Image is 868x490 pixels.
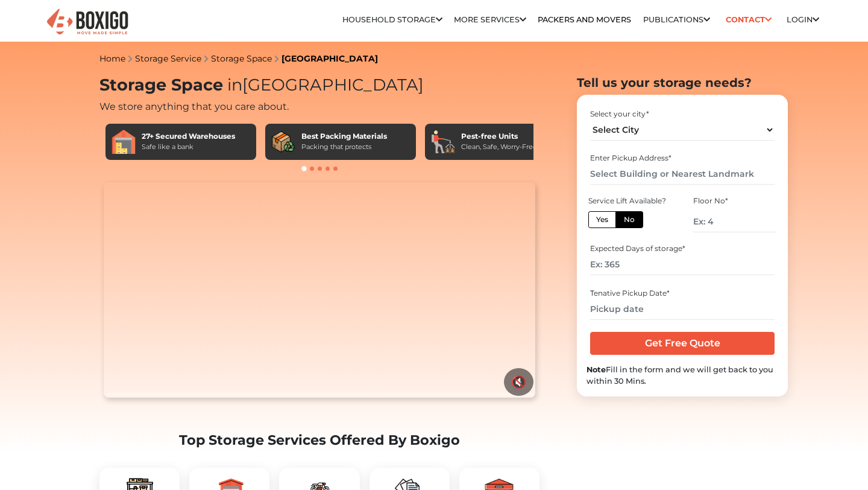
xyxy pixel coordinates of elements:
[722,10,775,29] a: Contact
[590,164,774,185] input: Select Building or Nearest Landmark
[112,130,136,154] img: 27+ Secured Warehouses
[590,109,774,119] div: Select your city
[590,243,774,254] div: Expected Days of storage
[223,75,424,95] span: [GEOGRAPHIC_DATA]
[431,130,455,154] img: Pest-free Units
[590,299,774,320] input: Pickup date
[587,365,606,374] b: Note
[45,7,130,37] img: Boxigo
[588,211,616,228] label: Yes
[590,153,774,164] div: Enter Pickup Address
[142,142,235,152] div: Safe like a bank
[590,254,774,275] input: Ex: 365
[281,53,378,64] a: [GEOGRAPHIC_DATA]
[99,101,289,112] span: We store anything that you care about.
[504,368,533,396] button: 🔇
[590,332,774,355] input: Get Free Quote
[104,182,535,398] video: Your browser does not support the video tag.
[461,131,537,142] div: Pest-free Units
[342,15,442,24] a: Household Storage
[142,131,235,142] div: 27+ Secured Warehouses
[643,15,710,24] a: Publications
[99,75,539,95] h1: Storage Space
[301,142,387,152] div: Packing that protects
[135,53,201,64] a: Storage Service
[693,196,776,206] div: Floor No
[587,364,778,387] div: Fill in the form and we will get back to you within 30 Mins.
[577,75,788,90] h2: Tell us your storage needs?
[99,53,125,64] a: Home
[227,75,242,95] span: in
[588,196,671,206] div: Service Lift Available?
[461,142,537,152] div: Clean, Safe, Worry-Free
[615,211,643,228] label: No
[454,15,526,24] a: More services
[271,130,295,154] img: Best Packing Materials
[99,432,539,448] h2: Top Storage Services Offered By Boxigo
[693,211,776,232] input: Ex: 4
[211,53,272,64] a: Storage Space
[590,288,774,299] div: Tenative Pickup Date
[787,15,819,24] a: Login
[538,15,631,24] a: Packers and Movers
[301,131,387,142] div: Best Packing Materials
